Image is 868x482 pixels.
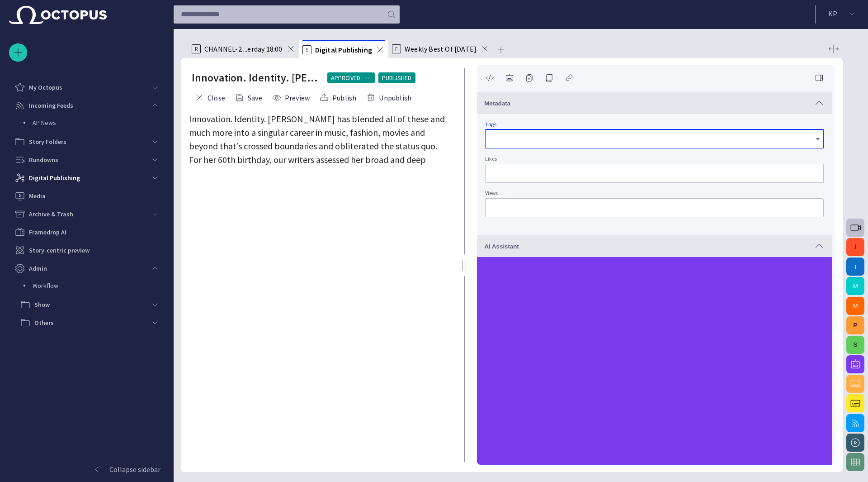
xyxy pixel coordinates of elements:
[477,235,832,257] button: AI Assistant
[316,90,359,106] button: Publish
[9,187,164,205] div: Media
[269,90,313,106] button: Preview
[828,8,837,19] p: K P
[9,78,164,332] ul: main menu
[846,238,864,256] button: f
[29,83,62,92] p: My Octopus
[188,40,299,58] div: RCHANNEL-2 ...erday 18:00
[33,281,58,290] p: Workflow
[811,133,824,145] button: Open
[14,277,164,296] div: Workflow
[315,45,372,54] span: Digital Publishing
[34,300,50,309] p: Show
[484,100,510,107] span: Metadata
[9,241,164,259] div: Story-centric preview
[821,5,863,22] button: KP
[382,73,412,82] span: PUBLISHED
[29,191,46,200] p: Media
[192,44,201,53] p: R
[846,277,864,295] button: M
[29,137,66,146] p: Story Folders
[9,223,164,241] div: Framedrop AI
[192,90,228,106] button: Close
[846,336,864,354] button: S
[232,90,265,106] button: Save
[484,243,519,250] span: AI Assistant
[29,246,90,255] p: Story-centric preview
[846,258,864,276] button: I
[9,6,107,24] img: Octopus News Room
[363,90,415,106] button: Unpublish
[331,73,360,82] span: APPROVED
[846,297,864,315] button: M
[485,190,498,197] label: Views
[29,228,66,237] p: Framedrop AI
[388,40,493,58] div: FWeekly Best Of [DATE]
[14,115,164,133] div: AP News
[485,155,497,163] label: Likes
[29,264,47,273] p: Admin
[405,44,476,53] span: Weekly Best Of [DATE]
[327,72,375,83] button: APPROVED
[29,210,73,219] p: Archive & Trash
[477,92,832,114] button: Metadata
[302,45,311,54] p: S
[9,460,164,478] button: Collapse sidebar
[109,464,160,475] p: Collapse sidebar
[29,155,58,164] p: Rundowns
[192,71,320,85] h2: Innovation. Identity. Madonna has blended all of these and m
[846,316,864,334] button: P
[33,118,164,127] p: AP News
[34,318,54,327] p: Others
[189,113,445,165] span: Innovation. Identity. [PERSON_NAME] has blended all of these and much more into a singular career...
[392,44,401,53] p: F
[29,101,73,110] p: Incoming Feeds
[29,173,80,182] p: Digital Publishing
[204,44,283,53] span: CHANNEL-2 ...erday 18:00
[485,121,496,129] label: Tags
[299,40,388,58] div: SDigital Publishing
